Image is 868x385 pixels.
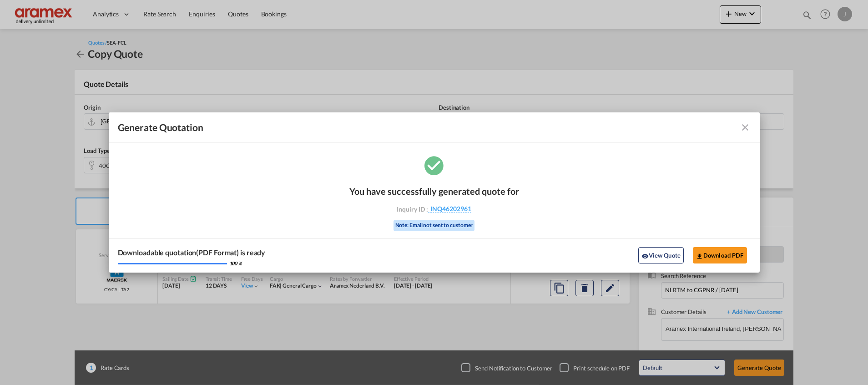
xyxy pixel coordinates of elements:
[740,122,751,133] md-icon: icon-close fg-AAA8AD cursor m-0
[641,253,649,260] md-icon: icon-eye
[423,154,445,177] md-icon: icon-checkbox-marked-circle
[229,260,242,267] div: 100 %
[638,247,684,263] button: icon-eyeView Quote
[696,253,703,260] md-icon: icon-download
[381,205,487,213] div: Inquiry ID :
[349,186,519,197] div: You have successfully generated quote for
[428,205,471,213] span: INQ46202961
[118,122,203,133] span: Generate Quotation
[394,220,475,231] div: Note: Email not sent to customer
[118,248,266,258] div: Downloadable quotation(PDF Format) is ready
[693,247,747,263] button: Download PDF
[109,112,760,273] md-dialog: Generate Quotation You ...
